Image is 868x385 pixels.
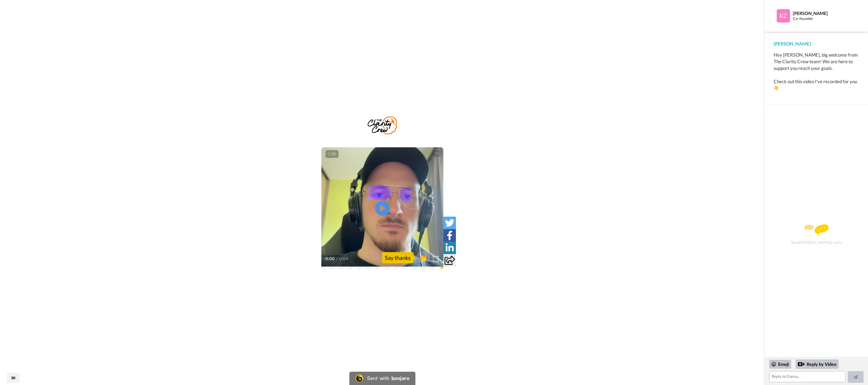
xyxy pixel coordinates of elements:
div: CC [433,151,440,156]
img: ce7ba512-f551-49e2-9784-1c8dc50c9d46 [365,114,399,136]
img: Profile Image [777,9,790,22]
div: Emoji [769,360,791,369]
div: [PERSON_NAME] [774,40,859,47]
a: Bonjoro LogoSent withbonjoro [349,372,415,385]
span: 👏 [416,253,430,262]
div: Co-founder [793,16,859,21]
img: message.svg [804,224,829,235]
img: Full screen [433,256,438,262]
div: Say thanks [382,252,413,263]
div: [PERSON_NAME] [793,11,859,16]
img: Bonjoro Logo [355,374,363,382]
span: 0:00 [325,255,335,262]
div: bonjoro [392,376,409,381]
span: 0:04 [339,255,349,262]
div: Hey [PERSON_NAME], big welcome from The Clarity Crew team! We are here to support you reach your ... [774,52,859,92]
div: Reply by Video [798,361,804,368]
div: Sent with [367,376,389,381]
span: / [336,255,338,262]
div: Reply by Video [796,359,839,369]
button: 👏 [416,251,430,264]
div: Send [PERSON_NAME] a reply. [772,115,861,354]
